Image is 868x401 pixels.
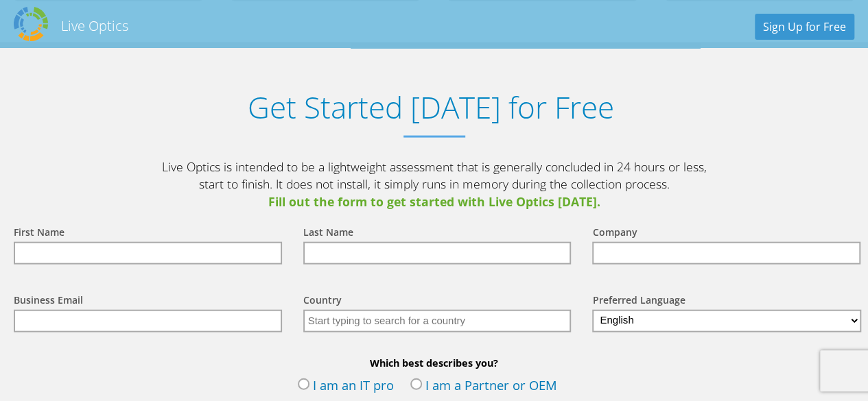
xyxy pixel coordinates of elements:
span: Fill out the form to get started with Live Optics [DATE]. [160,193,709,211]
label: I am an IT pro [298,376,394,397]
label: Company [592,226,637,242]
img: Dell Dpack [14,7,48,41]
input: Start typing to search for a country [303,310,572,332]
label: Preferred Language [592,293,685,310]
label: First Name [14,226,64,242]
label: Last Name [303,226,353,242]
label: Country [303,293,342,310]
label: I am a Partner or OEM [410,376,557,397]
p: Live Optics is intended to be a lightweight assessment that is generally concluded in 24 hours or... [160,158,709,211]
label: Business Email [14,293,83,310]
a: Sign Up for Free [755,14,854,40]
h2: Live Optics [61,16,128,35]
